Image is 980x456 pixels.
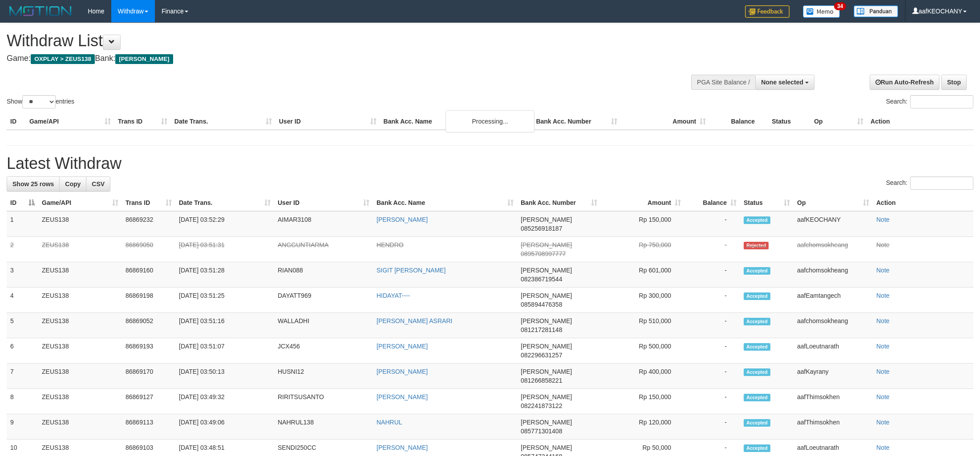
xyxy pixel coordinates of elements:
span: [PERSON_NAME] [521,267,572,274]
td: aafLoeutnarath [794,338,873,364]
label: Show entries [7,95,74,108]
span: Accepted [744,292,770,300]
td: 86869052 [122,313,175,338]
input: Search: [910,95,973,108]
td: [DATE] 03:51:07 [175,338,274,364]
th: Date Trans.: activate to sort column ascending [175,195,274,211]
td: 7 [7,364,38,389]
td: ZEUS138 [38,389,122,414]
span: [PERSON_NAME] [521,216,572,223]
button: None selected [755,75,814,90]
td: WALLADHI [274,313,373,338]
th: Bank Acc. Name [380,113,533,130]
span: Copy 085771301408 to clipboard [521,428,562,435]
th: Game/API: activate to sort column ascending [38,195,122,211]
td: 86869198 [122,288,175,313]
span: None selected [761,79,803,86]
td: 6 [7,338,38,364]
span: Copy 081217281148 to clipboard [521,326,562,333]
span: Accepted [744,216,770,224]
span: Copy 085256918187 to clipboard [521,225,562,232]
th: Status [768,113,810,130]
span: Accepted [744,394,770,401]
span: Copy 082386719544 to clipboard [521,276,562,283]
td: aafThimsokhen [794,389,873,414]
td: - [684,211,740,237]
a: Show 25 rows [7,176,60,192]
th: Trans ID [114,113,171,130]
td: AIMAR3108 [274,211,373,237]
a: Note [876,267,890,274]
td: [DATE] 03:51:25 [175,288,274,313]
td: JCX456 [274,338,373,364]
select: Showentries [22,95,56,108]
td: aafThimsokhen [794,414,873,440]
a: SIGIT [PERSON_NAME] [377,267,445,274]
td: aafchomsokheang [794,237,873,262]
td: [DATE] 03:51:16 [175,313,274,338]
a: Note [876,317,890,324]
a: NAHRUL [377,419,402,426]
a: HIDAYAT---- [377,292,410,299]
th: Status: activate to sort column ascending [740,195,794,211]
td: aafEamtangech [794,288,873,313]
td: ZEUS138 [38,364,122,389]
td: Rp 500,000 [601,338,684,364]
td: Rp 601,000 [601,262,684,288]
span: Copy 0895708997777 to clipboard [521,250,566,257]
a: [PERSON_NAME] [377,444,428,451]
div: Processing... [445,110,535,132]
td: [DATE] 03:52:29 [175,211,274,237]
label: Search: [886,176,973,190]
a: Copy [59,176,86,192]
th: ID: activate to sort column descending [7,195,38,211]
td: ZEUS138 [38,414,122,440]
span: Accepted [744,267,770,275]
th: Op: activate to sort column ascending [794,195,873,211]
td: 86869113 [122,414,175,440]
a: Note [876,419,890,426]
span: CSV [92,180,105,188]
td: - [684,288,740,313]
a: [PERSON_NAME] [377,216,428,223]
input: Search: [910,176,973,190]
td: ZEUS138 [38,288,122,313]
td: Rp 300,000 [601,288,684,313]
span: Copy [65,180,81,188]
span: Copy 085894476358 to clipboard [521,301,562,308]
td: 9 [7,414,38,440]
a: CSV [86,176,110,192]
td: RIRITSUSANTO [274,389,373,414]
td: Rp 750,000 [601,237,684,262]
td: - [684,313,740,338]
span: Accepted [744,368,770,376]
a: Note [876,292,890,299]
th: User ID [275,113,380,130]
th: Bank Acc. Number [532,113,621,130]
td: [DATE] 03:49:32 [175,389,274,414]
th: Bank Acc. Name: activate to sort column ascending [373,195,517,211]
td: 2 [7,237,38,262]
a: Note [876,444,890,451]
td: RIAN088 [274,262,373,288]
h1: Withdraw List [7,32,644,50]
a: [PERSON_NAME] [377,393,428,400]
td: ZEUS138 [38,338,122,364]
th: ID [7,113,26,130]
th: Action [873,195,973,211]
span: [PERSON_NAME] [521,343,572,350]
a: Note [876,368,890,375]
td: Rp 150,000 [601,389,684,414]
img: Feedback.jpg [745,5,790,18]
th: Balance: activate to sort column ascending [684,195,740,211]
img: Button%20Memo.svg [803,5,840,18]
a: Note [876,241,890,248]
td: [DATE] 03:49:06 [175,414,274,440]
td: 86869160 [122,262,175,288]
td: [DATE] 03:51:28 [175,262,274,288]
td: Rp 150,000 [601,211,684,237]
td: 86869232 [122,211,175,237]
a: Run Auto-Refresh [870,75,940,90]
h1: Latest Withdraw [7,155,973,172]
span: Show 25 rows [12,180,54,188]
